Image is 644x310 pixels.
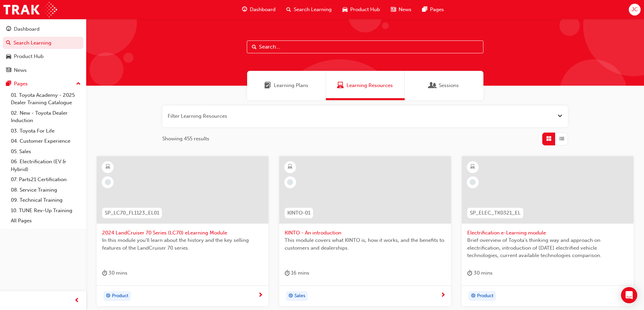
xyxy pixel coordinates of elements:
a: SP_LC70_FL1123_EL012024 LandCruiser 70 Series (LC70) eLearning ModuleIn this module you'll learn ... [97,156,268,307]
span: target-icon [288,292,293,301]
span: KINTO - An introduction [285,229,446,237]
a: 04. Customer Experience [8,136,84,146]
span: target-icon [106,292,111,301]
span: target-icon [471,292,476,301]
a: News [3,64,84,77]
a: All Pages [8,216,84,226]
span: Showing 455 results [162,135,209,143]
span: learningResourceType_ELEARNING-icon [105,163,110,171]
span: guage-icon [242,5,247,14]
a: news-iconNews [385,3,417,17]
div: Open Intercom Messenger [621,287,637,303]
span: List [559,135,564,143]
span: duration-icon [285,269,290,277]
span: Learning Resources [337,82,344,89]
span: Electrification e-Learning module [467,229,628,237]
div: 30 mins [102,269,127,277]
a: SessionsSessions [405,71,483,100]
button: Open the filter [557,112,563,120]
a: pages-iconPages [417,3,449,17]
span: Sales [294,292,305,300]
div: 30 mins [467,269,493,277]
a: 02. New - Toyota Dealer Induction [8,108,84,126]
span: search-icon [6,40,11,46]
a: Dashboard [3,23,84,35]
span: Product [477,292,494,300]
span: Sessions [439,82,459,89]
span: car-icon [342,5,348,14]
div: News [14,66,27,74]
span: guage-icon [6,26,11,32]
div: Pages [14,80,28,88]
a: 01. Toyota Academy - 2025 Dealer Training Catalogue [8,90,84,108]
span: duration-icon [102,269,107,277]
a: Search Learning [3,37,84,49]
span: pages-icon [6,81,11,87]
span: Product [112,292,128,300]
span: next-icon [258,292,263,299]
span: pages-icon [422,5,427,14]
span: Grid [546,135,551,143]
span: learningRecordVerb_NONE-icon [470,179,476,185]
span: prev-icon [74,297,79,305]
span: duration-icon [467,269,472,277]
a: 09. Technical Training [8,195,84,205]
a: Learning PlansLearning Plans [247,71,326,100]
span: Sessions [429,82,436,89]
span: Learning Plans [274,82,308,89]
button: DashboardSearch LearningProduct HubNews [3,22,84,78]
span: Search [252,43,257,51]
span: Pages [430,6,444,13]
span: Product Hub [350,6,380,13]
span: Dashboard [250,6,276,13]
a: SP_ELEC_TK0321_ELElectrification e-Learning moduleBrief overview of Toyota’s thinking way and app... [462,156,634,307]
a: 08. Service Training [8,185,84,195]
div: Product Hub [14,53,44,60]
span: JC [631,6,638,13]
span: learningResourceType_ELEARNING-icon [470,163,475,171]
button: Pages [3,78,84,90]
span: next-icon [440,292,446,299]
span: news-icon [391,5,396,14]
span: search-icon [286,5,291,14]
span: Learning Resources [347,82,393,89]
a: guage-iconDashboard [237,3,281,17]
a: search-iconSearch Learning [281,3,337,17]
img: Trak [3,2,57,17]
span: news-icon [6,67,11,74]
div: Dashboard [14,25,40,33]
a: car-iconProduct Hub [337,3,385,17]
div: 16 mins [285,269,309,277]
span: SP_ELEC_TK0321_EL [470,209,521,217]
input: Search... [247,40,483,53]
span: up-icon [76,80,81,88]
a: KINTO-01KINTO - An introductionThis module covers what KINTO is, how it works, and the benefits t... [279,156,451,307]
span: KINTO-01 [287,209,310,217]
span: Learning Plans [264,82,271,89]
span: 2024 LandCruiser 70 Series (LC70) eLearning Module [102,229,263,237]
a: Learning ResourcesLearning Resources [326,71,405,100]
span: learningRecordVerb_NONE-icon [287,179,293,185]
span: News [399,6,411,13]
span: SP_LC70_FL1123_EL01 [105,209,159,217]
span: Brief overview of Toyota’s thinking way and approach on electrification, introduction of [DATE] e... [467,236,628,259]
span: learningRecordVerb_NONE-icon [105,179,111,185]
a: 07. Parts21 Certification [8,174,84,185]
span: car-icon [6,54,11,60]
span: Search Learning [294,6,332,13]
a: 06. Electrification (EV & Hybrid) [8,157,84,174]
a: Product Hub [3,50,84,63]
a: 05. Sales [8,146,84,157]
a: 03. Toyota For Life [8,126,84,136]
span: learningResourceType_ELEARNING-icon [288,163,292,171]
button: JC [629,4,641,16]
a: 10. TUNE Rev-Up Training [8,205,84,216]
span: This module covers what KINTO is, how it works, and the benefits to customers and dealerships. [285,236,446,252]
span: In this module you'll learn about the history and the key selling features of the LandCruiser 70 ... [102,236,263,252]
